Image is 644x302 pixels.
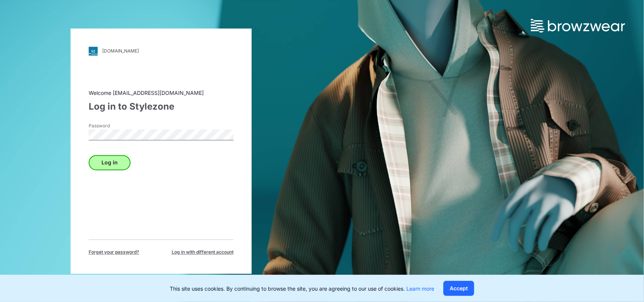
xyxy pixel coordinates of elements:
span: Forget your password? [89,249,139,256]
a: Learn more [406,285,434,292]
a: [DOMAIN_NAME] [89,46,234,56]
button: Accept [443,281,474,296]
img: svg+xml;base64,PHN2ZyB3aWR0aD0iMjgiIGhlaWdodD0iMjgiIHZpZXdCb3g9IjAgMCAyOCAyOCIgZmlsbD0ibm9uZSIgeG... [89,46,98,56]
button: Log in [89,155,131,170]
div: [DOMAIN_NAME] [102,48,139,54]
div: Log in to Stylezone [89,100,234,113]
img: browzwear-logo.73288ffb.svg [531,19,625,33]
label: Password [89,122,141,129]
p: This site uses cookies. By continuing to browse the site, you are agreeing to our use of cookies. [170,285,434,293]
span: Log in with different account [172,249,234,256]
div: Welcome [EMAIL_ADDRESS][DOMAIN_NAME] [89,89,234,97]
